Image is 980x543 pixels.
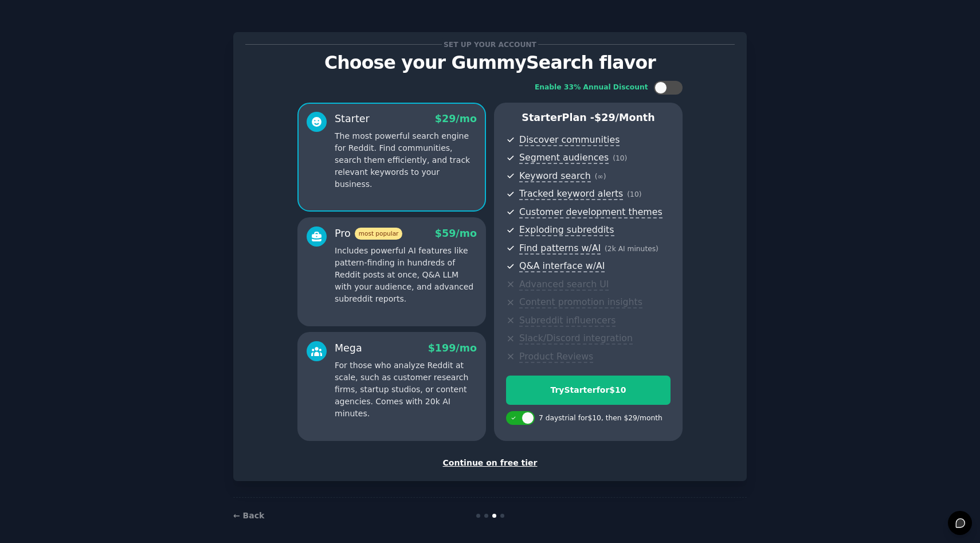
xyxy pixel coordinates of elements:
span: Keyword search [519,170,591,182]
span: Segment audiences [519,152,609,164]
span: Exploding subreddits [519,224,614,236]
span: $ 59 /mo [435,228,477,239]
span: $ 29 /mo [435,113,477,124]
span: Tracked keyword alerts [519,188,623,200]
div: Continue on free tier [245,457,735,469]
div: 7 days trial for $10 , then $ 29 /month [539,413,663,424]
span: Set up your account [442,38,539,50]
span: ( 10 ) [627,190,641,198]
span: $ 199 /mo [428,342,477,354]
span: ( ∞ ) [595,173,606,181]
span: Find patterns w/AI [519,243,601,255]
span: Discover communities [519,134,620,146]
span: ( 10 ) [613,154,627,162]
div: Starter [335,112,370,126]
div: Pro [335,226,402,241]
span: Advanced search UI [519,279,609,291]
span: Slack/Discord integration [519,333,633,345]
span: ( 2k AI minutes ) [605,245,658,253]
p: Choose your GummySearch flavor [245,53,735,73]
span: Customer development themes [519,206,663,218]
span: Product Reviews [519,351,593,363]
span: $ 29 /month [594,112,655,123]
span: Content promotion insights [519,296,642,308]
button: TryStarterfor$10 [506,376,671,405]
p: Includes powerful AI features like pattern-finding in hundreds of Reddit posts at once, Q&A LLM w... [335,245,477,305]
span: Q&A interface w/AI [519,260,605,272]
p: The most powerful search engine for Reddit. Find communities, search them efficiently, and track ... [335,130,477,190]
p: Starter Plan - [506,111,671,125]
span: Subreddit influencers [519,315,616,327]
p: For those who analyze Reddit at scale, such as customer research firms, startup studios, or conte... [335,360,477,420]
a: ← Back [233,511,264,520]
div: Enable 33% Annual Discount [535,83,648,93]
span: most popular [355,228,403,240]
div: Try Starter for $10 [507,384,670,396]
div: Mega [335,341,362,356]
